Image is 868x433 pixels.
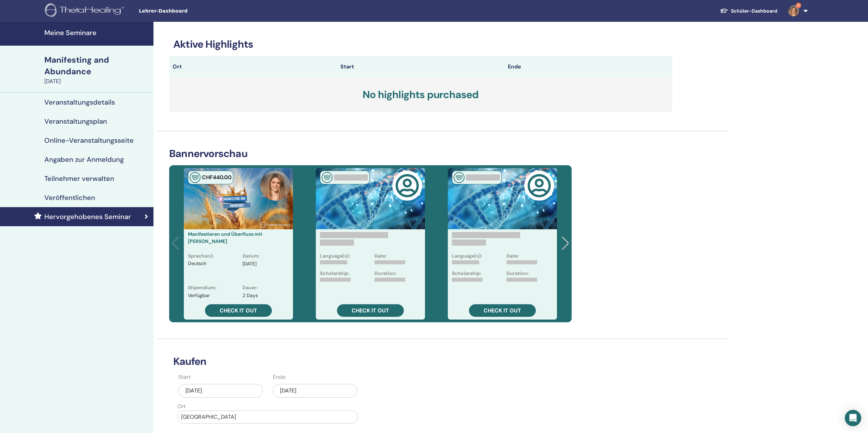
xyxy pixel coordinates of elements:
h3: Bannervorschau [169,148,572,160]
h4: Veranstaltungsdetails [44,98,115,106]
span: 4 [796,3,801,8]
a: Schüler-Dashboard [715,5,783,17]
div: [DATE] [44,77,149,86]
p: Language(s): [452,252,482,260]
h4: Hervorgehobenes Seminar [44,213,131,221]
a: Manifestieren und Überfluss mit [PERSON_NAME] [188,231,262,244]
p: Date: [374,252,387,260]
h3: Aktive Highlights [169,38,672,50]
p: 2 Days [242,292,258,299]
p: Deutsch [188,260,206,279]
img: default.jpg [260,171,290,201]
div: Manifesting and Abundance [44,54,149,77]
span: Check it out [484,307,521,314]
span: CHF 440 .00 [202,174,232,181]
p: Language(s): [320,252,350,260]
h4: Meine Seminare [44,29,149,37]
img: logo.png [45,3,127,19]
p: Scholarship: [452,270,481,277]
a: Check it out [469,304,536,317]
p: Datum : [242,252,260,260]
p: Sprachen) : [188,252,214,260]
p: Duration: [374,270,397,277]
h4: Veranstaltungsplan [44,117,107,125]
div: [DATE] [178,384,263,398]
label: Ort [177,402,186,411]
a: Check it out [205,304,272,317]
span: Lehrer-Dashboard [139,7,241,15]
h3: No highlights purchased [169,78,672,112]
span: Check it out [352,307,389,314]
div: Open Intercom Messenger [845,410,861,426]
h4: Online-Veranstaltungsseite [44,136,134,144]
img: In-Person Seminar [190,172,201,183]
h3: Kaufen [169,355,672,368]
p: Date: [506,252,519,260]
span: Check it out [220,307,257,314]
label: Start [178,373,191,381]
p: Verfügbar [188,292,210,299]
img: graduation-cap-white.svg [720,8,728,14]
img: user-circle-regular.svg [527,174,551,198]
img: In-Person Seminar [454,172,465,183]
label: Ende [273,373,285,381]
img: In-Person Seminar [322,172,333,183]
h4: Teilnehmer verwalten [44,174,114,183]
p: Scholarship: [320,270,349,277]
img: default.jpg [788,5,799,16]
p: [DATE] [242,260,256,267]
h4: Angaben zur Anmeldung [44,155,124,164]
h4: Veröffentlichen [44,194,95,202]
th: Start [337,56,505,78]
p: Stipendium : [188,284,216,291]
p: Duration: [506,270,529,277]
p: Dauer : [242,284,258,291]
a: Manifesting and Abundance[DATE] [40,54,153,86]
img: user-circle-regular.svg [395,174,419,198]
div: [DATE] [273,384,357,398]
th: Ort [169,56,337,78]
a: Check it out [337,304,404,317]
th: Ende [504,56,672,78]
